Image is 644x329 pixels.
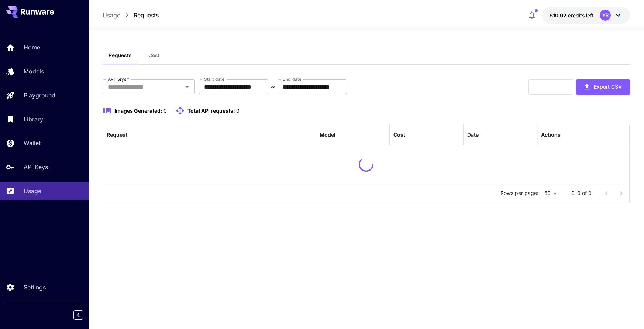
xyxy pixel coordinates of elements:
[467,131,479,138] div: Date
[114,107,162,114] span: Images Generated:
[109,52,132,59] span: Requests
[24,186,41,195] p: Usage
[24,283,46,292] p: Settings
[571,189,592,197] p: 0–0 of 0
[24,67,44,76] p: Models
[542,7,630,24] button: $10.02471YR
[500,189,538,197] p: Rows per page:
[24,138,41,147] p: Wallet
[108,76,129,82] label: API Keys
[550,12,568,18] span: $10.02
[541,188,559,199] div: 50
[576,79,630,95] button: Export CSV
[134,11,159,20] a: Requests
[568,12,594,18] span: credits left
[182,82,192,92] button: Open
[103,11,159,20] nav: breadcrumb
[107,131,127,138] div: Request
[541,131,561,138] div: Actions
[24,43,40,52] p: Home
[73,310,83,320] button: Collapse sidebar
[393,131,405,138] div: Cost
[79,308,89,322] div: Collapse sidebar
[103,11,120,20] a: Usage
[550,11,594,19] div: $10.02471
[320,131,335,138] div: Model
[24,162,48,171] p: API Keys
[236,107,240,114] span: 0
[600,10,611,21] div: YR
[283,76,301,82] label: End date
[271,82,275,91] p: ~
[24,115,43,124] p: Library
[187,107,235,114] span: Total API requests:
[24,91,55,100] p: Playground
[163,107,167,114] span: 0
[204,76,224,82] label: Start date
[148,52,160,59] span: Cost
